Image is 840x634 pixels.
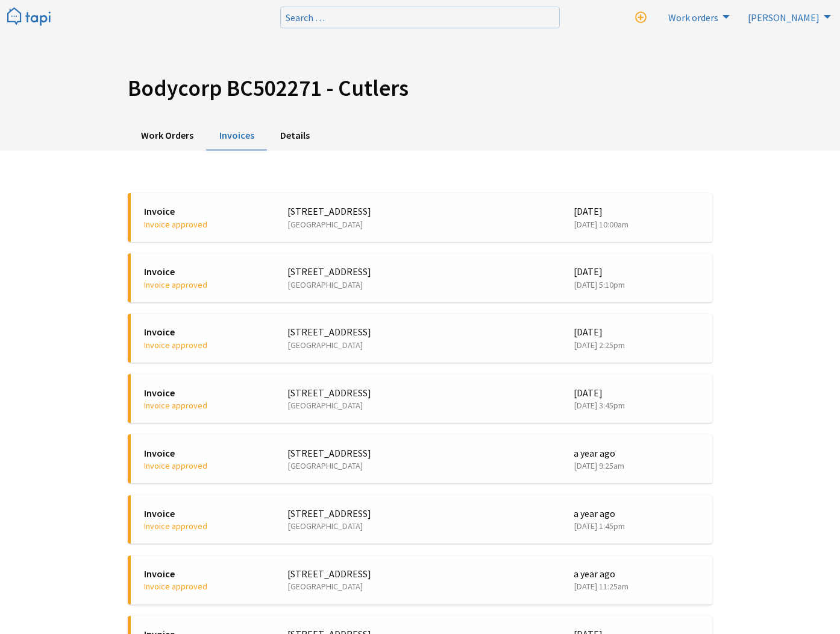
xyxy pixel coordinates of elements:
i: New work order [635,12,647,24]
a: Work orders [661,7,733,27]
span: Invoice [144,386,269,399]
a: Invoices [206,121,267,151]
span: 5/4/2024 at 11:25am [574,580,699,592]
span: Work orders [668,11,718,24]
span: Invoice approved [144,219,207,230]
span: 7/10/2024 at 9:25am [574,460,699,472]
span: 8/4/2025 at 5:10pm [574,279,699,291]
a: Invoice Invoice approved [STREET_ADDRESS] [GEOGRAPHIC_DATA] [DATE] [DATE] 3:45pm [128,374,712,423]
a: Invoice Invoice approved [STREET_ADDRESS] [GEOGRAPHIC_DATA] [DATE] [DATE] 5:10pm [128,253,712,302]
span: 2/7/2024 at 1:45pm [574,507,699,520]
span: [GEOGRAPHIC_DATA] [287,580,413,592]
span: [PERSON_NAME] [748,11,820,24]
span: [STREET_ADDRESS] [287,567,413,580]
span: Invoice [144,446,269,460]
span: Invoice approved [144,581,207,592]
span: Search … [286,11,325,24]
span: Invoice approved [144,521,207,531]
span: [STREET_ADDRESS] [287,507,413,520]
a: [PERSON_NAME] [741,7,834,27]
a: Details [267,121,322,151]
span: Invoice approved [144,460,207,471]
span: [STREET_ADDRESS] [287,386,413,399]
span: [STREET_ADDRESS] [287,446,413,460]
span: 12/12/2024 at 3:45pm [574,386,699,399]
span: [GEOGRAPHIC_DATA] [287,218,413,230]
a: Invoice Invoice approved [STREET_ADDRESS] [GEOGRAPHIC_DATA] [DATE] [DATE] 10:00am [128,193,712,242]
span: [STREET_ADDRESS] [287,204,413,218]
span: 23/1/2025 at 2:25pm [574,339,699,351]
span: 2/7/2025 at 10:00am [574,218,699,230]
span: Invoice [144,567,269,580]
span: Invoice approved [144,340,207,350]
li: Sarah [741,7,834,27]
span: 23/1/2025 at 2:25pm [574,325,699,338]
span: [GEOGRAPHIC_DATA] [287,520,413,532]
span: Invoice approved [144,400,207,411]
span: Invoice [144,325,269,338]
span: Invoice [144,204,269,218]
span: [GEOGRAPHIC_DATA] [287,460,413,472]
span: Invoice [144,265,269,278]
a: Invoice Invoice approved [STREET_ADDRESS] [GEOGRAPHIC_DATA] a year ago [DATE] 9:25am [128,434,712,483]
a: Invoice Invoice approved [STREET_ADDRESS] [GEOGRAPHIC_DATA] a year ago [DATE] 1:45pm [128,495,712,544]
span: 5/4/2024 at 11:25am [574,567,699,580]
span: 12/12/2024 at 3:45pm [574,399,699,411]
span: Invoice [144,507,269,520]
a: Invoice Invoice approved [STREET_ADDRESS] [GEOGRAPHIC_DATA] a year ago [DATE] 11:25am [128,556,712,604]
span: 2/7/2024 at 1:45pm [574,520,699,532]
span: 8/4/2025 at 5:10pm [574,265,699,278]
a: Invoice Invoice approved [STREET_ADDRESS] [GEOGRAPHIC_DATA] [DATE] [DATE] 2:25pm [128,314,712,363]
span: Invoice approved [144,279,207,290]
span: [GEOGRAPHIC_DATA] [287,399,413,411]
span: [GEOGRAPHIC_DATA] [287,339,413,351]
span: 7/10/2024 at 9:25am [574,446,699,460]
a: Work Orders [128,121,206,151]
h1: Bodycorp BC502271 - Cutlers [128,75,712,102]
img: Tapi logo [7,7,51,27]
span: 2/7/2025 at 10:00am [574,204,699,218]
span: [GEOGRAPHIC_DATA] [287,279,413,291]
span: [STREET_ADDRESS] [287,265,413,278]
span: [STREET_ADDRESS] [287,325,413,338]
